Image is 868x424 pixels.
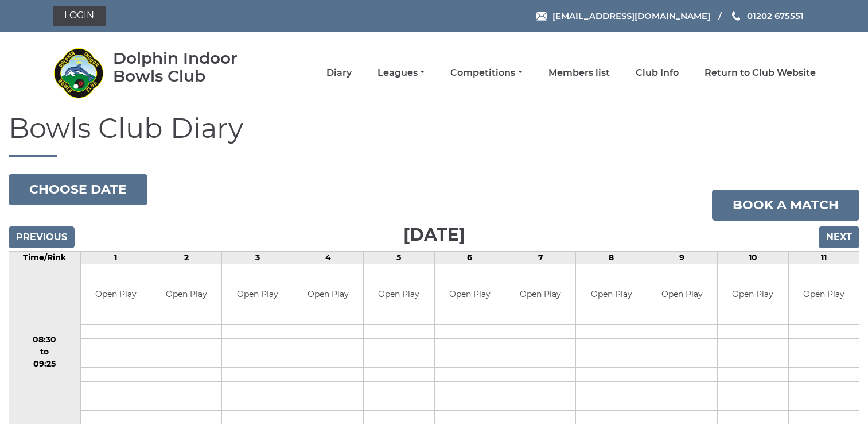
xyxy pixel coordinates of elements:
td: Open Play [647,264,717,325]
td: 11 [788,251,859,264]
td: 4 [293,251,363,264]
a: Email [EMAIL_ADDRESS][DOMAIN_NAME] [536,9,710,22]
td: Open Play [576,264,646,325]
td: 8 [576,251,647,264]
td: 7 [505,251,575,264]
td: 1 [80,251,151,264]
td: Open Play [789,264,859,325]
td: Open Play [364,264,434,325]
a: Return to Club Website [704,67,816,79]
td: Open Play [718,264,788,325]
img: Email [536,12,547,21]
td: Open Play [505,264,575,325]
td: Open Play [222,264,292,325]
button: Choose date [9,174,147,205]
td: 3 [222,251,293,264]
td: 5 [364,251,434,264]
a: Competitions [450,67,522,79]
td: Open Play [151,264,221,325]
img: Dolphin Indoor Bowls Club [53,47,104,99]
div: Dolphin Indoor Bowls Club [113,49,271,85]
a: Diary [326,67,352,79]
td: 9 [647,251,717,264]
a: Members list [548,67,610,79]
input: Previous [9,226,75,248]
a: Phone us 01202 675551 [730,9,804,22]
h1: Bowls Club Diary [9,113,859,157]
img: Phone us [732,11,740,21]
td: Open Play [435,264,505,325]
a: Leagues [377,67,425,79]
a: Club Info [636,67,679,79]
td: 6 [434,251,505,264]
input: Next [819,226,859,248]
span: 01202 675551 [747,10,804,21]
span: [EMAIL_ADDRESS][DOMAIN_NAME] [552,10,710,21]
td: Time/Rink [9,251,81,264]
a: Book a match [712,190,859,221]
td: 2 [151,251,221,264]
td: Open Play [293,264,363,325]
a: Login [53,6,106,26]
td: 10 [718,251,788,264]
td: Open Play [81,264,151,325]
